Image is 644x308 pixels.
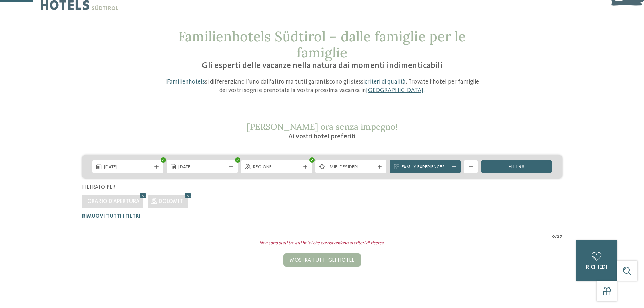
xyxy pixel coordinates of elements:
span: [DATE] [178,164,226,171]
span: filtra [508,164,525,170]
span: [DATE] [104,164,151,171]
span: Orario d'apertura [87,199,140,204]
span: Dolomiti [159,199,185,204]
span: Ai vostri hotel preferiti [288,133,356,140]
span: / [555,233,557,240]
span: richiedi [586,265,607,270]
span: Familienhotels Südtirol – dalle famiglie per le famiglie [178,28,466,61]
span: Regione [253,164,300,171]
div: Non sono stati trovati hotel che corrispondono ai criteri di ricerca. [77,240,567,247]
div: Mostra tutti gli hotel [283,253,361,267]
span: Family Experiences [402,164,449,171]
p: I si differenziano l’uno dall’altro ma tutti garantiscono gli stessi . Trovate l’hotel per famigl... [162,78,483,95]
span: [PERSON_NAME] ora senza impegno! [247,121,398,132]
span: I miei desideri [327,164,375,171]
span: Gli esperti delle vacanze nella natura dai momenti indimenticabili [202,62,443,70]
a: [GEOGRAPHIC_DATA] [366,87,423,93]
span: Filtrato per: [82,185,117,190]
a: richiedi [576,240,617,281]
a: Familienhotels [167,79,205,85]
span: 0 [552,233,555,240]
a: criteri di qualità [365,79,406,85]
span: Rimuovi tutti i filtri [82,214,140,219]
span: 27 [557,233,562,240]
